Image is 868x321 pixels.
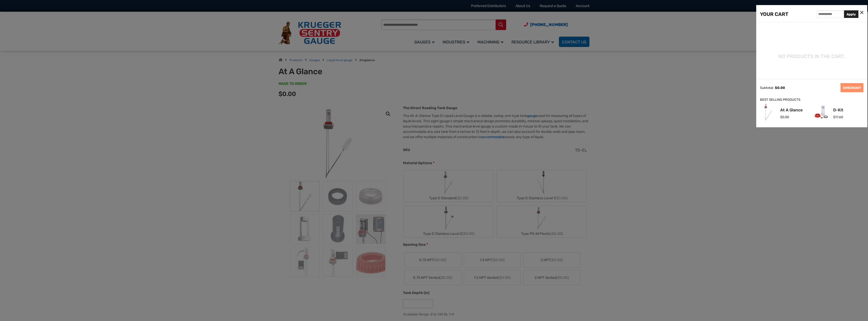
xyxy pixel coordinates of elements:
a: CHECKOUT [840,83,863,92]
span: 0.00 [775,86,785,90]
span: 17.60 [833,115,843,119]
div: BEST SELLING PRODUCTS [760,97,863,103]
span: $ [775,86,777,90]
a: D-Kit [833,108,843,112]
img: D-Kit [813,104,829,120]
a: At A Glance [780,108,803,112]
span: $ [780,115,782,119]
div: Subtotal: [760,86,774,90]
span: 0.00 [780,115,789,119]
div: YOUR CART [760,10,788,18]
span: $ [833,115,835,119]
button: Apply [844,10,858,18]
img: At A Glance [760,104,776,120]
